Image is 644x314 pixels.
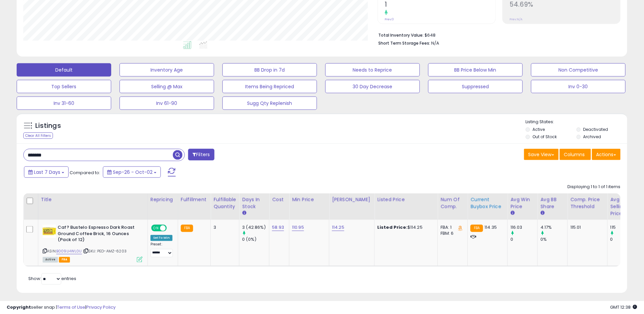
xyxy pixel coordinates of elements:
div: Min Price [292,196,326,203]
span: All listings currently available for purchase on Amazon [43,257,58,263]
div: FBA: 1 [441,225,463,231]
button: Save View [524,149,559,160]
span: Columns [564,151,585,158]
div: Listed Price [377,196,435,203]
label: Archived [583,134,601,140]
small: FBA [471,225,483,232]
div: 0 [510,237,537,243]
div: 3 [213,225,234,231]
p: Listing States: [526,119,627,125]
button: Suppressed [428,80,523,93]
div: Current Buybox Price [471,196,505,210]
div: 3 (42.86%) [242,225,269,231]
div: 4.17% [540,225,567,231]
div: Avg Selling Price [610,196,635,217]
div: Title [41,196,145,203]
button: Selling @ Max [120,80,214,93]
div: 0% [540,237,567,243]
div: ASIN: [43,225,143,262]
button: Inv 0-30 [531,80,626,93]
a: Terms of Use [57,304,85,310]
a: 58.93 [272,224,284,231]
label: Deactivated [583,127,608,132]
div: Clear All Filters [23,133,53,139]
label: Active [533,127,545,132]
a: Privacy Policy [86,304,116,310]
button: Sep-26 - Oct-02 [103,166,161,178]
span: FBA [59,257,70,263]
b: Caf? Bustelo Espresso Dark Roast Ground Coffee Brick, 16 Ounces (Pack of 12) [58,225,139,245]
div: Displaying 1 to 1 of 1 items [568,184,621,190]
small: Prev: 0 [385,17,394,21]
div: [PERSON_NAME] [332,196,372,203]
button: Sugg Qty Replenish [222,97,317,110]
button: Default [17,63,111,77]
h5: Listings [35,121,61,131]
span: 114.35 [485,224,497,231]
div: 116.03 [510,225,537,231]
label: Out of Stock [533,134,557,140]
span: OFF [166,225,176,231]
div: Set To Min [151,235,173,241]
button: Items Being Repriced [222,80,317,93]
button: BB Price Below Min [428,63,523,77]
button: Last 7 Days [24,166,69,178]
div: Num of Comp. [441,196,465,210]
button: Needs to Reprice [325,63,420,77]
small: FBA [181,225,193,232]
button: 30 Day Decrease [325,80,420,93]
button: Top Sellers [17,80,111,93]
small: Days In Stock. [242,210,246,216]
h2: 1 [385,1,495,10]
h2: 54.69% [510,1,620,10]
strong: Copyright [7,304,31,310]
span: 2025-10-10 12:38 GMT [610,304,637,310]
div: Avg Win Price [510,196,535,210]
div: 0 (0%) [242,237,269,243]
span: Last 7 Days [34,169,60,175]
img: 51gNZ46p9DL._SL40_.jpg [43,225,56,238]
div: Cost [272,196,286,203]
b: Listed Price: [377,224,408,231]
div: 115.01 [570,225,602,231]
div: Preset: [151,242,173,257]
button: Inv 31-60 [17,97,111,110]
button: Filters [188,149,214,160]
div: 0 [610,237,637,243]
small: Prev: N/A [510,17,523,21]
div: Fulfillment [181,196,208,203]
div: Days In Stock [242,196,266,210]
span: Compared to: [70,169,100,176]
small: Avg BB Share. [540,210,544,216]
small: Avg Win Price. [510,210,514,216]
button: BB Drop in 7d [222,63,317,77]
button: Columns [560,149,591,160]
button: Actions [592,149,621,160]
li: $648 [379,31,616,39]
button: Non Competitive [531,63,626,77]
div: Comp. Price Threshold [570,196,605,210]
span: ON [152,225,160,231]
a: B009LHWL0U [56,249,82,254]
span: | SKU: PED-AMZ-6203 [83,249,127,254]
span: Sep-26 - Oct-02 [113,169,153,175]
div: Avg BB Share [540,196,565,210]
a: 110.95 [292,224,304,231]
a: 114.25 [332,224,344,231]
button: Inventory Age [120,63,214,77]
div: Repricing [151,196,175,203]
button: Inv 61-90 [120,97,214,110]
div: Fulfillable Quantity [213,196,236,210]
span: N/A [432,40,440,46]
div: 115 [610,225,637,231]
div: $114.25 [377,225,433,231]
div: FBM: 6 [441,231,463,237]
b: Short Term Storage Fees: [379,40,431,46]
div: seller snap | | [7,304,116,311]
b: Total Inventory Value: [379,32,424,38]
span: Show: entries [28,276,76,282]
